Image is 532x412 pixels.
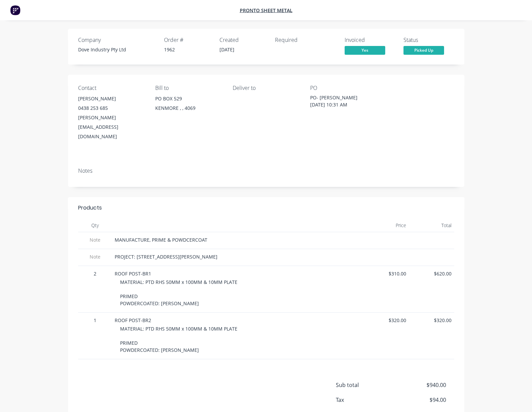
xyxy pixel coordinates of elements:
div: PO BOX 529 [155,94,222,103]
div: Contact [78,85,145,91]
span: 2 [81,270,109,277]
span: PROJECT: [STREET_ADDRESS][PERSON_NAME] [115,253,217,260]
span: Yes [345,46,385,54]
div: 0438 253 685 [78,103,145,113]
div: Invoiced [345,37,395,43]
div: [PERSON_NAME][EMAIL_ADDRESS][DOMAIN_NAME] [78,113,145,141]
div: Dove Industry Pty Ltd [78,46,156,53]
div: Products [78,204,102,212]
span: $320.00 [412,317,452,324]
span: MANUFACTURE, PRIME & POWDCERCOAT [115,237,207,243]
div: PO- [PERSON_NAME] [DATE] 10:31 AM [310,94,377,108]
div: 1962 [164,46,211,53]
span: Note [81,236,109,243]
img: Factory [10,5,20,15]
div: Status [403,37,454,43]
span: $320.00 [367,317,407,324]
span: [DATE] [219,46,234,53]
a: PRONTO SHEET METAL [240,7,293,14]
span: $940.00 [396,381,446,389]
span: $94.00 [396,396,446,404]
div: [PERSON_NAME] [78,94,145,103]
div: Total [409,219,454,232]
div: Required [275,37,322,43]
div: Qty [78,219,112,232]
div: Price [364,219,409,232]
div: [PERSON_NAME]0438 253 685[PERSON_NAME][EMAIL_ADDRESS][DOMAIN_NAME] [78,94,145,141]
span: 1 [81,317,109,324]
div: KENMORE , , 4069 [155,103,222,113]
span: MATERIAL: PTD RHS 50MM x 100MM & 10MM PLATE PRIMED POWDERCOATED: [PERSON_NAME] [120,279,237,307]
span: Note [81,253,109,260]
div: PO BOX 529KENMORE , , 4069 [155,94,222,116]
div: Deliver to [233,85,299,91]
span: Picked Up [403,46,444,54]
span: MATERIAL: PTD RHS 50MM x 100MM & 10MM PLATE PRIMED POWDERCOATED: [PERSON_NAME] [120,325,237,353]
div: Company [78,37,156,43]
span: Tax [336,396,396,404]
div: Notes [78,168,454,174]
span: $620.00 [412,270,452,277]
div: Order # [164,37,211,43]
div: Created [219,37,267,43]
span: Sub total [336,381,396,389]
div: PO [310,85,377,91]
div: Bill to [155,85,222,91]
span: ROOF POST-BR1 [115,270,151,277]
span: ROOF POST-BR2 [115,317,151,323]
span: $310.00 [367,270,407,277]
